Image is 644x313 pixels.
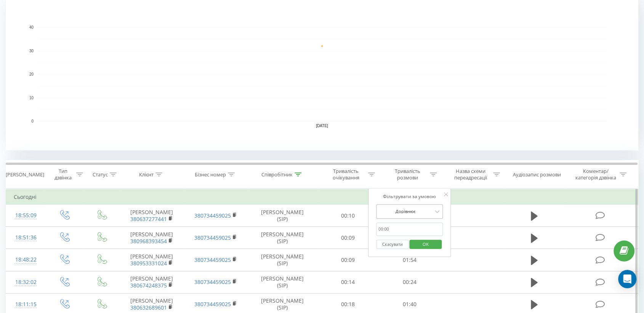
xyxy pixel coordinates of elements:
div: [PERSON_NAME] [6,171,44,178]
a: 380968393454 [130,237,167,245]
a: 380674248375 [130,282,167,289]
td: [PERSON_NAME] [120,227,184,249]
a: 380734459025 [194,278,231,286]
a: 380632689601 [130,304,167,311]
div: Клієнт [139,171,154,178]
td: 00:14 [317,271,379,293]
div: Бізнес номер [195,171,226,178]
text: 30 [29,49,34,53]
div: Тривалість розмови [387,168,428,181]
div: 18:51:36 [14,230,38,245]
text: 0 [31,119,34,123]
a: 380637277441 [130,215,167,223]
button: OK [410,240,442,249]
text: [DATE] [316,124,328,128]
div: 18:48:22 [14,252,38,267]
td: 00:09 [317,249,379,271]
span: OK [415,238,436,250]
a: 380734459025 [194,234,231,241]
td: 01:54 [379,249,441,271]
td: 00:09 [317,227,379,249]
a: 380734459025 [194,256,231,263]
td: [PERSON_NAME] (SIP) [248,271,317,293]
div: Співробітник [261,171,293,178]
div: Open Intercom Messenger [618,270,636,288]
td: 00:10 [317,205,379,227]
text: 40 [29,25,34,29]
text: 10 [29,96,34,100]
td: [PERSON_NAME] (SIP) [248,205,317,227]
div: Тривалість очікування [325,168,366,181]
div: Статус [93,171,108,178]
text: 20 [29,72,34,76]
td: [PERSON_NAME] (SIP) [248,227,317,249]
td: [PERSON_NAME] [120,205,184,227]
div: Коментар/категорія дзвінка [573,168,618,181]
input: 00:00 [376,223,443,236]
div: 18:32:02 [14,275,38,290]
td: 00:24 [379,271,441,293]
a: 380734459025 [194,300,231,308]
div: 18:11:15 [14,297,38,312]
td: [PERSON_NAME] [120,249,184,271]
a: 380953331024 [130,260,167,267]
div: Назва схеми переадресації [450,168,491,181]
td: [PERSON_NAME] (SIP) [248,249,317,271]
div: Фільтрувати за умовою [376,193,443,200]
div: Тип дзвінка [52,168,74,181]
td: Сьогодні [6,189,638,205]
div: Аудіозапис розмови [513,171,561,178]
button: Скасувати [376,240,409,249]
div: 18:55:09 [14,208,38,223]
a: 380734459025 [194,212,231,219]
td: [PERSON_NAME] [120,271,184,293]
